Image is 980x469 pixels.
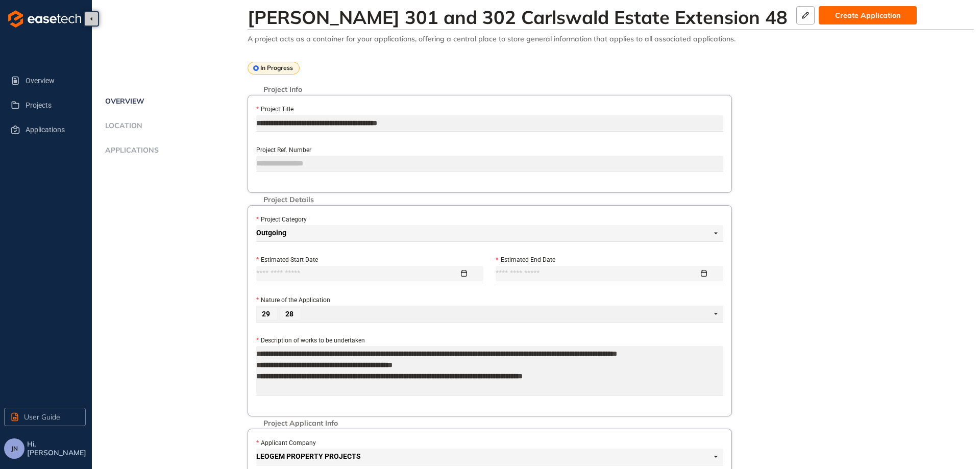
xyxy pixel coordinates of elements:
span: Projects [26,95,78,115]
span: Project Details [258,195,319,204]
span: Hi, [PERSON_NAME] [27,440,88,457]
label: Applicant Company [256,438,316,448]
span: User Guide [24,411,60,423]
span: Overview [26,70,78,91]
input: Estimated Start Date [256,268,459,279]
img: logo [8,10,81,28]
span: Create Application [835,10,900,21]
label: Project Ref. Number [256,145,311,155]
div: A project acts as a container for your applications, offering a central place to store general in... [248,35,974,43]
label: Nature of the Application [256,295,330,305]
span: 28 [280,307,301,320]
input: Project Ref. Number [256,156,723,171]
label: Project Category [256,215,307,225]
button: User Guide [4,408,86,426]
button: Create Application [819,6,917,24]
input: Project Title [256,115,723,131]
span: In Progress [260,64,293,71]
span: Applications [102,146,159,155]
span: LEOGEM PROPERTY PROJECTS [256,449,718,465]
span: Overview [102,97,144,106]
label: Estimated Start Date [256,255,318,265]
span: 29 [262,310,270,317]
span: Applications [26,119,78,140]
span: JN [11,445,18,452]
label: Project Title [256,105,293,114]
span: Outgoing [256,225,718,241]
input: Estimated End Date [496,268,698,279]
div: Erven 301 and 302 Carlswald Estate Extension 48 [248,6,605,28]
span: Location [102,121,142,130]
label: Description of works to be undertaken [256,336,365,345]
span: 28 [285,310,293,317]
textarea: Description of works to be undertaken [256,346,723,395]
span: Project Info [258,85,307,94]
span: 29 [256,307,278,320]
span: Project Applicant Info [258,419,343,428]
button: JN [4,438,24,459]
label: Estimated End Date [496,255,555,265]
